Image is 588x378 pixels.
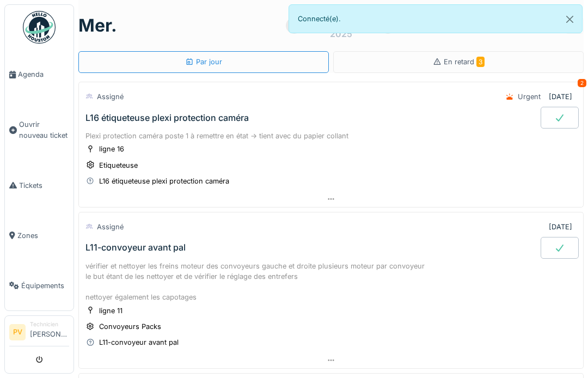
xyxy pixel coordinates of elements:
[444,58,485,66] span: En retard
[99,144,124,154] div: ligne 16
[9,324,26,340] li: PV
[85,242,186,253] div: L11-convoyeur avant pal
[9,320,69,346] a: PV Technicien[PERSON_NAME]
[185,57,222,67] div: Par jour
[18,69,69,80] span: Agenda
[97,222,124,232] div: Assigné
[99,321,161,332] div: Convoyeurs Packs
[5,100,73,160] a: Ouvrir nouveau ticket
[476,57,485,67] span: 3
[578,79,586,87] div: 2
[97,92,124,102] div: Assigné
[30,320,69,344] li: [PERSON_NAME]
[19,180,69,191] span: Tickets
[19,119,69,140] span: Ouvrir nouveau ticket
[5,50,73,100] a: Agenda
[85,261,577,303] div: vérifier et nettoyer les freins moteur des convoyeurs gauche et droite plusieurs moteur par convo...
[21,281,69,291] span: Équipements
[99,306,122,316] div: ligne 11
[30,320,69,328] div: Technicien
[518,92,541,102] div: Urgent
[289,4,583,33] div: Connecté(e).
[549,222,572,232] div: [DATE]
[23,11,56,44] img: Badge_color-CXgf-gQk.svg
[558,5,582,34] button: Close
[78,15,117,36] h1: mer.
[549,92,572,102] div: [DATE]
[17,230,69,241] span: Zones
[85,113,249,123] div: L16 étiqueteuse plexi protection caméra
[5,160,73,210] a: Tickets
[99,160,138,170] div: Etiqueteuse
[5,210,73,260] a: Zones
[99,176,229,186] div: L16 étiqueteuse plexi protection caméra
[85,131,577,141] div: Plexi protection caméra poste 1 à remettre en état -> tient avec du papier collant
[5,260,73,310] a: Équipements
[330,27,352,40] div: 2025
[99,337,179,347] div: L11-convoyeur avant pal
